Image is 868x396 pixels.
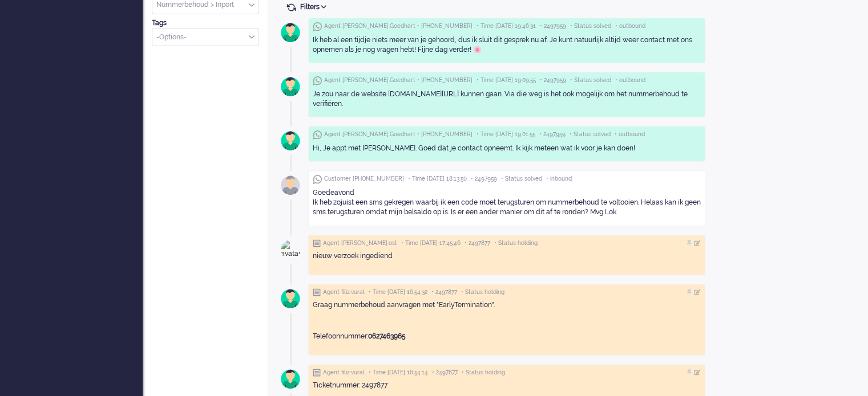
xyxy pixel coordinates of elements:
[313,300,701,310] p: Graag nummerbehoud aanvragen met "EarlyTermination".
[461,288,504,296] span: • Status holding
[462,369,505,377] span: • Status holding
[10,38,446,46] p: Ondernomen actie/afspraken:
[323,288,365,296] span: Agent filiz.vural
[570,22,611,30] span: • Status solved
[546,175,572,183] span: • inbound
[369,369,428,377] span: • Time [DATE] 16:54:14
[324,175,404,183] span: Customer [PHONE_NUMBER]
[615,76,645,84] span: • outbound
[313,22,322,31] img: ic_whatsapp_grey.svg
[432,369,458,377] span: • 2497877
[494,239,538,247] span: • Status holding
[313,144,701,153] div: Hi, Je appt met [PERSON_NAME]. Goed dat je contact opneemt. Ik kijk meteen wat ik voor je kan doen!
[408,175,467,183] span: • Time [DATE] 18:13:50
[615,130,645,138] span: • outbound
[313,76,322,85] img: ic_whatsapp_grey.svg
[465,239,490,247] span: • 2497877
[276,18,305,47] img: avatar
[540,76,566,84] span: • 2497959
[10,22,446,31] p: Vraag/probleem van de klant:
[313,332,701,341] p: Telefoonnummer:
[324,22,473,30] span: Agent [PERSON_NAME].Goedhart • [PHONE_NUMBER]
[570,76,611,84] span: • Status solved
[313,239,321,247] img: ic_note_grey.svg
[313,130,322,140] img: ic_whatsapp_grey.svg
[313,369,321,377] img: ic_note_grey.svg
[324,76,473,84] span: Agent [PERSON_NAME].Goedhart • [PHONE_NUMBER]
[313,381,701,390] p: Ticketnummer: 2497877
[324,130,473,138] span: Agent [PERSON_NAME].Goedhart • [PHONE_NUMBER]
[313,251,701,261] p: nieuw verzoek ingediend
[401,239,461,247] span: • Time [DATE] 17:45:46
[323,369,365,377] span: Agent filiz.vural
[477,22,536,30] span: • Time [DATE] 19:46:31
[276,284,305,313] img: avatar
[276,365,305,393] img: avatar
[369,288,427,296] span: • Time [DATE] 16:54:32
[615,22,645,30] span: • outbound
[5,5,454,25] body: Rich Text Area. Press ALT-0 for help.
[300,3,330,11] span: Filters
[477,76,536,84] span: • Time [DATE] 19:09:55
[313,175,322,184] img: ic_whatsapp_grey.svg
[313,288,321,296] img: ic_note_grey.svg
[570,130,611,138] span: • Status solved
[323,239,397,247] span: Agent [PERSON_NAME].ost
[477,130,535,138] span: • Time [DATE] 19:01:55
[276,171,305,199] img: avatar
[540,22,566,30] span: • 2497959
[276,126,305,155] img: avatar
[313,188,701,217] div: Goedeavond Ik heb zojuist een sms gekregen waarbij ik een code moet terugsturen om nummerbehoud t...
[501,175,542,183] span: • Status solved
[313,89,701,109] div: Je zou naar de website [DOMAIN_NAME][URL] kunnen gaan. Via die weg is het ook mogelijk om het num...
[276,72,305,101] img: avatar
[276,235,305,264] img: avatar
[368,332,406,340] strong: 0627463965
[10,7,446,15] p: Ticketnummer:
[539,130,566,138] span: • 2497959
[10,53,446,62] p: Let op: staat het juiste klant ID gekoppeld in dit ticket?
[313,35,701,55] div: Ik heb al een tijdje niets meer van je gehoord, dus ik sluit dit gesprek nu af. Je kunt natuurlij...
[431,288,457,296] span: • 2497877
[152,18,259,28] div: Tags
[152,28,259,47] div: Select Tags
[5,7,451,62] body: Rich Text Area. Press ALT-0 for help.
[471,175,497,183] span: • 2497959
